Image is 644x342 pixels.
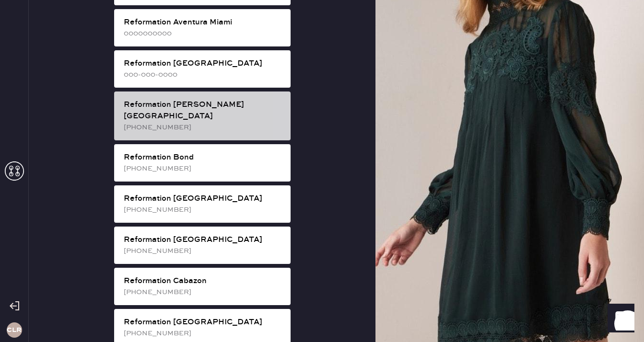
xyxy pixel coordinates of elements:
[124,193,283,205] div: Reformation [GEOGRAPHIC_DATA]
[124,275,283,287] div: Reformation Cabazon
[124,328,283,339] div: [PHONE_NUMBER]
[598,299,640,340] iframe: Front Chat
[124,28,283,39] div: 0000000000
[124,17,283,28] div: Reformation Aventura Miami
[124,99,283,122] div: Reformation [PERSON_NAME][GEOGRAPHIC_DATA]
[7,327,22,333] h3: CLR
[124,122,283,133] div: [PHONE_NUMBER]
[124,287,283,297] div: [PHONE_NUMBER]
[124,58,283,69] div: Reformation [GEOGRAPHIC_DATA]
[124,317,283,328] div: Reformation [GEOGRAPHIC_DATA]
[124,152,283,163] div: Reformation Bond
[124,69,283,80] div: 000-000-0000
[124,234,283,246] div: Reformation [GEOGRAPHIC_DATA]
[124,163,283,174] div: [PHONE_NUMBER]
[124,205,283,215] div: [PHONE_NUMBER]
[124,246,283,256] div: [PHONE_NUMBER]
